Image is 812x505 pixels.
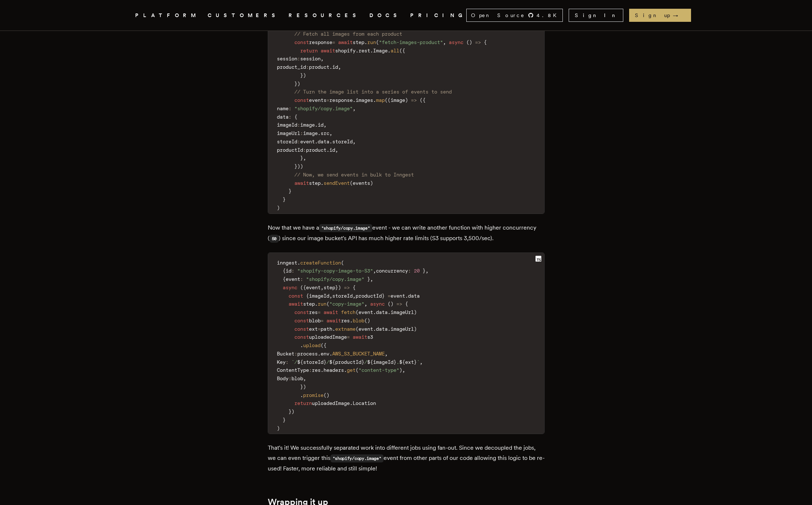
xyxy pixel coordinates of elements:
span: "shopify/copy.image" [306,276,364,282]
span: { [306,293,309,299]
span: fetch [341,309,356,315]
span: event [358,309,373,315]
span: . [315,301,318,307]
span: ( [364,318,367,323]
span: } [289,409,291,414]
span: , [338,64,341,70]
span: , [329,130,332,136]
span: createFunction [300,260,341,266]
span: ) [297,81,300,87]
span: } [294,163,297,169]
span: ContentType [277,367,309,373]
span: all [391,48,399,53]
span: ( [300,285,303,290]
span: id [318,122,323,128]
span: product [309,64,329,70]
span: uploadedImage [312,400,350,406]
span: concurrency [376,268,408,274]
span: await [294,180,309,186]
span: ( [388,301,391,307]
span: . [321,180,323,186]
span: = [326,97,329,103]
span: imageId [277,122,297,128]
span: . [350,400,353,406]
span: productId [335,359,361,365]
span: : [300,130,303,136]
span: = [321,318,323,323]
span: ${ [399,359,405,365]
span: . [373,309,376,315]
span: session [277,56,297,61]
button: PLATFORM [135,11,199,20]
span: . [318,130,321,136]
span: imageUrl [277,130,300,136]
span: : [297,139,300,144]
span: ( [388,97,391,103]
span: await [289,301,303,307]
span: { [303,285,306,290]
span: } [283,196,286,202]
span: image [300,122,315,128]
span: product_id [277,64,306,70]
span: return [294,400,312,406]
span: , [303,375,306,381]
span: . [356,48,358,53]
span: , [385,351,388,357]
span: . [373,326,376,332]
span: , [370,276,373,282]
span: step [303,301,315,307]
a: Sign In [569,9,623,22]
span: const [294,97,309,103]
span: ) [414,309,417,315]
span: storeId [332,139,353,144]
span: s3 [367,334,373,340]
span: } [294,81,297,87]
span: : [297,56,300,61]
span: const [289,293,303,299]
span: path [321,326,332,332]
span: . [405,293,408,299]
span: . [373,97,376,103]
span: } [300,72,303,78]
span: events [309,97,326,103]
span: . [326,147,329,153]
span: get [347,367,356,373]
span: const [294,334,309,340]
span: , [353,139,356,144]
span: res [312,367,321,373]
span: extname [335,326,356,332]
span: product [306,147,326,153]
span: , [364,301,367,307]
span: : [294,351,297,357]
span: . [315,122,318,128]
span: event [391,293,405,299]
span: } [300,155,303,161]
span: name [277,106,289,111]
span: process [297,351,318,357]
span: . [300,342,303,348]
span: step [323,285,335,290]
span: "content-type" [358,367,399,373]
span: event [306,285,321,290]
span: ) [469,39,472,45]
span: 20 [414,268,420,274]
span: async [370,301,385,307]
span: id [329,147,335,153]
span: . [353,97,356,103]
span: , [321,56,323,61]
span: ) [300,163,303,169]
span: await [326,318,341,323]
span: ) [277,205,280,211]
span: data [277,114,289,120]
span: => [344,285,350,290]
span: Open Source [471,12,525,19]
span: const [294,318,309,323]
span: } [361,359,364,365]
span: id [286,268,291,274]
span: { [294,114,297,120]
span: ext [405,359,414,365]
span: sendEvent [323,180,350,186]
span: ) [303,384,306,390]
a: DOCS [369,11,401,20]
span: image [303,130,318,136]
